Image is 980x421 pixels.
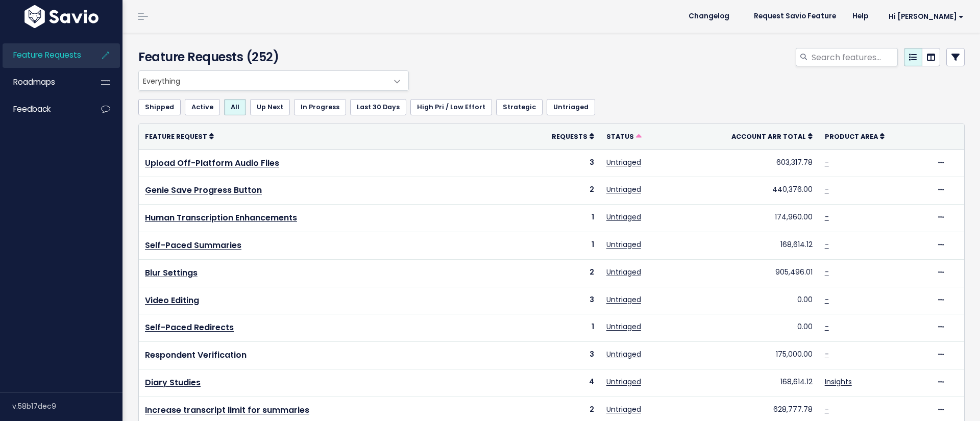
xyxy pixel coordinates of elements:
a: Request Savio Feature [746,9,844,24]
td: 3 [516,150,600,177]
a: Genie Save Progress Button [145,184,262,196]
span: Changelog [689,13,729,20]
td: 1 [516,205,600,232]
a: Feature Request [145,131,214,141]
span: Account ARR Total [731,132,806,141]
span: Status [606,132,634,141]
a: Active [185,99,220,115]
span: Hi [PERSON_NAME] [889,13,964,20]
a: Product Area [825,131,885,141]
a: Blur Settings [145,267,198,279]
span: Roadmaps [13,77,55,87]
a: Feature Requests [3,43,85,67]
ul: Filter feature requests [138,99,965,115]
td: 168,614.12 [674,369,819,397]
a: Last 30 Days [350,99,406,115]
a: In Progress [294,99,346,115]
a: Hi [PERSON_NAME] [876,9,972,24]
a: Untriaged [606,321,641,332]
td: 1 [516,232,600,259]
a: Insights [825,377,852,387]
a: Feedback [3,97,85,121]
span: Feature Requests [13,49,81,60]
a: Diary Studies [145,377,201,388]
td: 440,376.00 [674,177,819,205]
a: Untriaged [606,377,641,387]
a: Human Transcription Enhancements [145,212,297,224]
a: Untriaged [547,99,595,115]
td: 174,960.00 [674,205,819,232]
a: Untriaged [606,184,641,194]
a: Untriaged [606,157,641,167]
a: Untriaged [606,267,641,277]
input: Search features... [811,48,898,66]
span: Requests [552,132,587,141]
span: Product Area [825,132,878,141]
a: - [825,267,829,277]
a: - [825,184,829,194]
a: Account ARR Total [731,131,813,141]
a: Self-Paced Summaries [145,239,241,251]
a: Requests [552,131,594,141]
h4: Feature Requests (252) [138,48,404,66]
a: - [825,212,829,222]
a: Help [844,9,876,24]
td: 3 [516,287,600,314]
td: 3 [516,342,600,369]
td: 168,614.12 [674,232,819,259]
a: Strategic [496,99,543,115]
a: Roadmaps [3,70,85,94]
a: Self-Paced Redirects [145,321,234,333]
a: Untriaged [606,212,641,222]
td: 4 [516,369,600,397]
a: Status [606,131,642,141]
a: Increase transcript limit for summaries [145,404,309,416]
a: Video Editing [145,294,199,306]
a: High Pri / Low Effort [410,99,492,115]
td: 1 [516,314,600,342]
a: Up Next [250,99,290,115]
a: Upload Off-Platform Audio Files [145,157,279,169]
td: 0.00 [674,314,819,342]
td: 2 [516,259,600,287]
td: 0.00 [674,287,819,314]
a: - [825,294,829,305]
a: Untriaged [606,294,641,305]
span: Feedback [13,104,51,114]
a: Untriaged [606,239,641,250]
a: All [224,99,246,115]
a: - [825,157,829,167]
a: Untriaged [606,404,641,414]
a: Respondent Verification [145,349,247,361]
span: Everything [139,71,388,90]
a: Shipped [138,99,181,115]
a: - [825,404,829,414]
td: 905,496.01 [674,259,819,287]
td: 175,000.00 [674,342,819,369]
a: Untriaged [606,349,641,359]
td: 2 [516,177,600,205]
div: v.58b17dec9 [12,393,122,419]
a: - [825,239,829,250]
span: Feature Request [145,132,207,141]
img: logo-white.9d6f32f41409.svg [22,5,101,28]
a: - [825,349,829,359]
span: Everything [138,70,409,91]
td: 603,317.78 [674,150,819,177]
a: - [825,321,829,332]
